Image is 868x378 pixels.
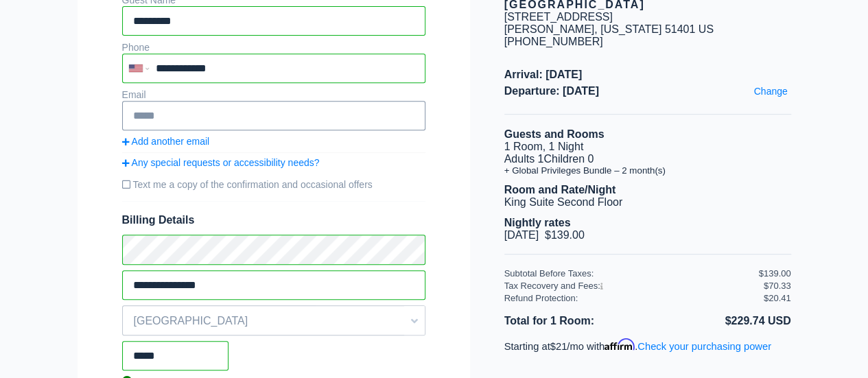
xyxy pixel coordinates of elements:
label: Email [122,89,146,100]
li: Total for 1 Room: [504,312,648,330]
div: Subtotal Before Taxes: [504,268,759,279]
span: [DATE] $139.00 [504,229,585,241]
span: Billing Details [122,214,425,226]
a: Change [750,82,790,100]
li: $229.74 USD [648,312,791,330]
span: Children 0 [543,153,594,165]
div: $20.41 [764,293,791,303]
div: [STREET_ADDRESS] [504,11,613,23]
span: $21 [550,341,567,352]
a: Add another email [122,136,425,147]
span: US [699,23,714,35]
a: Check your purchasing power - Learn more about Affirm Financing (opens in modal) [637,341,771,352]
label: Phone [122,42,150,53]
iframe: PayPal Message 1 [504,364,791,378]
div: $70.33 [764,281,791,291]
span: Departure: [DATE] [504,85,791,97]
div: $139.00 [759,268,791,279]
span: Affirm [605,338,635,351]
label: Text me a copy of the confirmation and occasional offers [122,174,425,196]
div: [PHONE_NUMBER] [504,36,791,48]
span: [PERSON_NAME], [504,23,598,35]
span: 51401 [665,23,696,35]
p: Starting at /mo with . [504,338,791,352]
div: Tax Recovery and Fees: [504,281,759,291]
li: Adults 1 [504,153,791,165]
li: 1 Room, 1 Night [504,141,791,153]
span: [GEOGRAPHIC_DATA] [123,309,425,333]
b: Room and Rate/Night [504,184,616,196]
div: United States: +1 [124,55,152,82]
span: [US_STATE] [600,23,661,35]
div: Refund Protection: [504,293,764,303]
a: Any special requests or accessibility needs? [122,157,425,168]
li: + Global Privileges Bundle – 2 month(s) [504,165,791,176]
span: Arrival: [DATE] [504,69,791,81]
b: Nightly rates [504,217,571,228]
b: Guests and Rooms [504,128,605,140]
li: King Suite Second Floor [504,196,791,209]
